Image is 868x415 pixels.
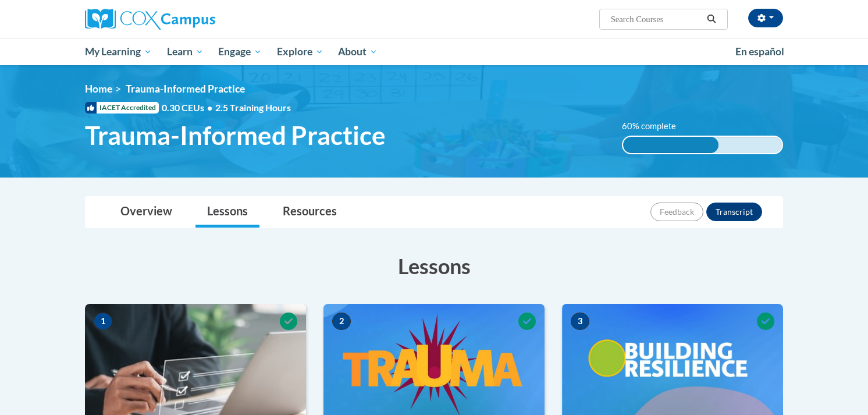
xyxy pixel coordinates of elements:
button: Feedback [650,203,703,221]
input: Search Courses [610,12,703,26]
a: Cox Campus [85,9,306,30]
button: Account Settings [748,9,783,27]
span: 0.30 CEUs [162,101,215,114]
span: 2 [332,313,351,330]
span: Trauma-Informed Practice [126,83,245,95]
a: Learn [159,38,211,65]
span: 1 [94,313,112,330]
a: My Learning [77,38,159,65]
a: Engage [211,38,269,65]
span: 2.5 Training Hours [215,102,291,113]
span: IACET Accredited [85,102,159,113]
a: Home [85,83,112,95]
span: About [338,45,378,59]
a: Lessons [195,197,259,228]
span: Engage [218,45,262,59]
a: Explore [269,38,331,65]
span: Learn [167,45,204,59]
span: Explore [277,45,323,59]
span: Trauma-Informed Practice [85,120,386,151]
a: En español [728,40,792,64]
label: 60% complete [622,120,689,133]
a: Resources [271,197,348,228]
span: • [207,102,212,113]
span: 3 [571,313,589,330]
span: My Learning [85,45,152,59]
div: Main menu [67,38,801,65]
button: Search [703,12,720,26]
span: En español [735,45,784,58]
a: Overview [109,197,184,228]
h3: Lessons [85,251,783,281]
button: Transcript [706,203,762,221]
div: 60% complete [623,137,718,153]
a: About [331,38,386,65]
img: Cox Campus [85,9,215,30]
